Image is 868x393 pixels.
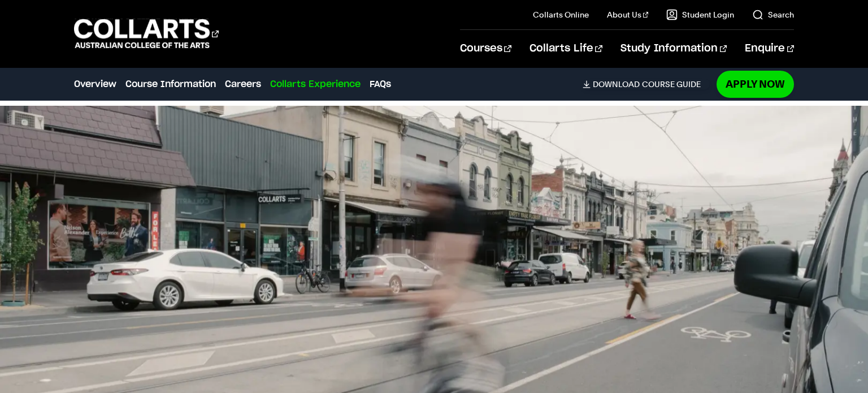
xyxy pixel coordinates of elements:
a: Student Login [666,9,734,20]
a: Apply Now [717,71,794,97]
span: Download [593,79,640,89]
a: Collarts Life [530,30,602,67]
a: Careers [225,77,261,91]
a: Course Information [125,77,216,91]
a: Study Information [620,30,727,67]
div: Go to homepage [74,18,219,50]
a: Enquire [745,30,794,67]
a: FAQs [370,77,391,91]
a: Search [752,9,794,20]
a: Collarts Experience [270,77,361,91]
a: Overview [74,77,116,91]
a: About Us [607,9,649,20]
a: Courses [460,30,511,67]
a: DownloadCourse Guide [583,79,710,89]
a: Collarts Online [533,9,589,20]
